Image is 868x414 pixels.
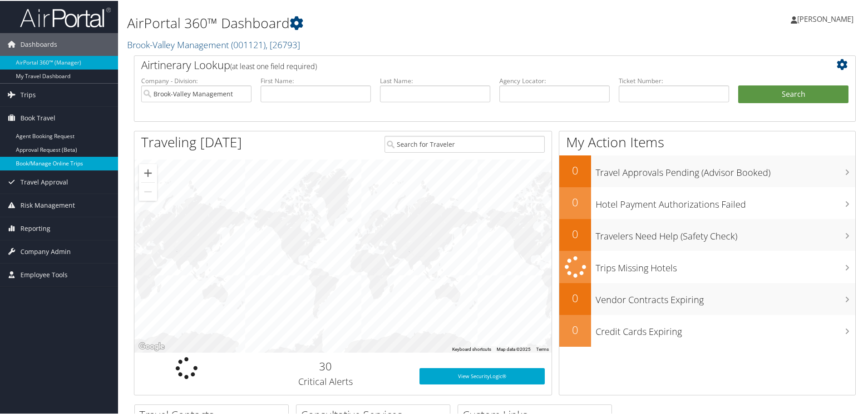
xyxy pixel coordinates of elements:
[139,182,157,200] button: Zoom out
[559,186,855,218] a: 0Hotel Payment Authorizations Failed
[137,340,167,352] a: Open this area in Google Maps (opens a new window)
[559,155,855,186] a: 0Travel Approvals Pending (Advisor Booked)
[791,5,863,32] a: [PERSON_NAME]
[536,346,549,351] a: Terms (opens in new tab)
[559,321,591,337] h2: 0
[141,75,252,85] label: Company - Division:
[230,60,317,70] span: (at least one field required)
[20,170,68,193] span: Travel Approval
[596,161,855,178] h3: Travel Approvals Pending (Advisor Booked)
[141,56,789,72] h2: Airtinerary Lookup
[559,218,855,250] a: 0Travelers Need Help (Safety Check)
[20,239,71,262] span: Company Admin
[141,132,242,151] h1: Traveling [DATE]
[596,193,855,210] h3: Hotel Payment Authorizations Failed
[596,288,855,305] h3: Vendor Contracts Expiring
[596,320,855,337] h3: Credit Cards Expiring
[20,106,55,129] span: Book Travel
[20,6,111,27] img: airportal-logo.png
[559,132,855,151] h1: My Action Items
[497,346,531,351] span: Map data ©2025
[559,289,591,305] h2: 0
[559,250,855,282] a: Trips Missing Hotels
[452,345,491,352] button: Keyboard shortcuts
[231,38,266,50] span: ( 001121 )
[559,314,855,346] a: 0Credit Cards Expiring
[266,38,300,50] span: , [ 26793 ]
[20,32,57,55] span: Dashboards
[385,135,545,152] input: Search for Traveler
[797,13,853,23] span: [PERSON_NAME]
[246,374,406,387] h3: Critical Alerts
[419,367,545,384] a: View SecurityLogic®
[738,85,848,103] button: Search
[559,282,855,314] a: 0Vendor Contracts Expiring
[619,75,729,85] label: Ticket Number:
[246,358,406,373] h2: 30
[127,13,617,32] h1: AirPortal 360™ Dashboard
[559,194,591,209] h2: 0
[559,162,591,177] h2: 0
[596,224,855,242] h3: Travelers Need Help (Safety Check)
[139,163,157,181] button: Zoom in
[261,75,371,85] label: First Name:
[499,75,610,85] label: Agency Locator:
[20,216,50,239] span: Reporting
[127,38,300,50] a: Brook-Valley Management
[137,340,167,352] img: Google
[20,83,36,105] span: Trips
[559,225,591,241] h2: 0
[596,256,855,274] h3: Trips Missing Hotels
[380,75,490,85] label: Last Name:
[20,193,75,216] span: Risk Management
[20,263,68,285] span: Employee Tools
